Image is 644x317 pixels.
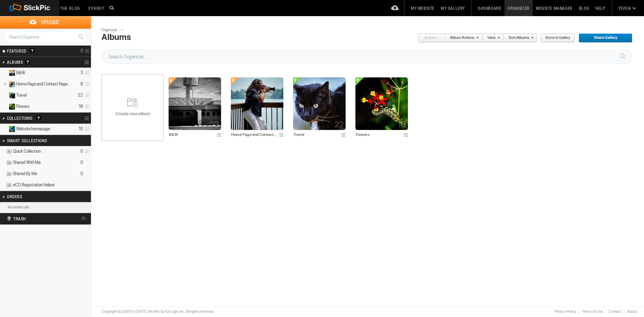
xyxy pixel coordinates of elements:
[605,309,624,314] a: Contact
[231,131,277,138] input: Home Page and Contact Page Photos
[445,34,479,43] a: Album Actions
[5,48,27,54] span: FEATURED
[74,31,87,43] a: Search
[8,16,91,28] span: Upload
[6,171,12,177] img: ico_album_coll.png
[16,70,25,76] span: B&W
[293,77,346,130] img: Baldwin.webp
[108,4,117,12] input: Search photos on SlickPic...
[8,205,32,209] b: No orders yet...
[624,309,637,314] a: About
[169,131,215,138] input: B&W
[293,131,339,138] input: Travel
[355,77,408,130] img: COVID_Catepillar.webp
[6,149,12,154] img: ico_album_quick.png
[13,182,55,188] span: eCO Registration Helper
[16,92,27,98] span: Travel
[13,171,37,177] span: Shared By Me
[579,309,605,314] a: Terms of Use
[16,104,30,109] span: Flowers
[16,81,71,87] span: Home Page and Contact Page Photos
[540,34,570,43] span: Show in Gallery
[418,34,441,43] a: Actions
[16,126,50,132] span: Website homepage
[540,34,575,43] a: Show in Gallery
[1,92,7,98] a: Expand
[1,70,7,75] a: Expand
[6,160,12,166] img: ico_album_coll.png
[6,182,12,188] img: ico_album_coll.png
[7,213,72,224] h2: Trash
[1,104,7,109] a: Expand
[398,122,406,127] span: 18
[6,70,15,76] ins: Unlisted Album
[84,113,91,123] a: Collection Options
[101,32,131,42] div: Albums
[13,149,48,154] span: Quick Collection
[504,34,533,43] a: Sort Albums
[3,31,87,43] input: Search Organizer...
[101,111,164,117] span: Create new album
[7,57,66,68] h2: Albums
[6,92,15,98] ins: Public Album
[6,81,15,87] ins: Unlisted Album
[1,126,7,131] a: Expand
[102,50,632,64] input: Search Organizer...
[334,122,344,127] span: 22
[482,34,500,43] a: View
[7,191,66,202] h2: Orders
[214,122,219,127] span: 3
[6,104,15,110] ins: Public Album
[101,309,215,315] div: Copyright © [DATE]–[DATE] SlickPic by IQ Logic Inc. All rights reserved.
[7,135,66,146] h2: Smart Collections
[231,77,283,130] img: Teveia_1.webp
[7,113,66,123] h2: Collections
[355,131,402,138] input: Flowers
[579,34,628,43] span: Share Gallery
[6,126,15,132] ins: Public Collection
[276,122,281,127] span: 8
[13,160,41,165] span: Shared With Me
[551,309,579,314] a: Privacy Policy
[169,77,221,130] img: Break_Time_Safaga.webp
